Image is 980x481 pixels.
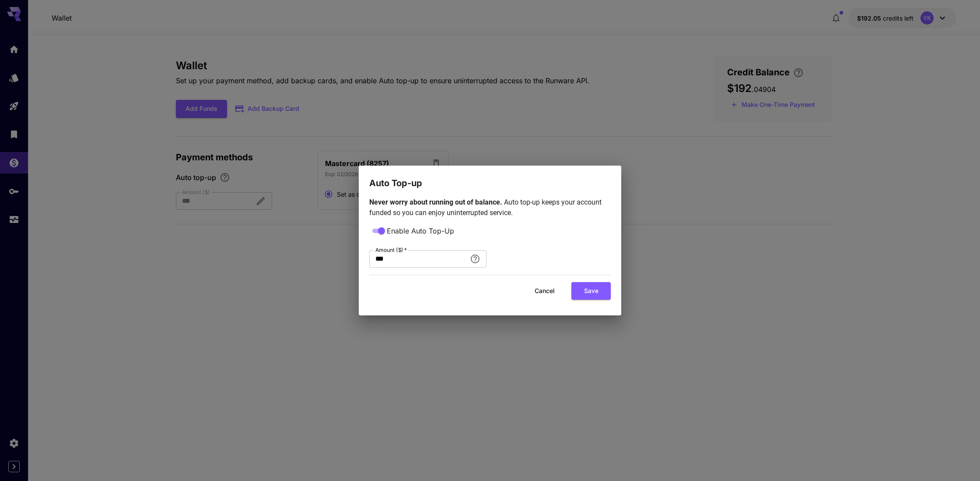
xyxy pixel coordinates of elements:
label: Amount ($) [375,246,407,254]
span: Never worry about running out of balance. [369,198,504,206]
h2: Auto Top-up [359,166,621,190]
span: Enable Auto Top-Up [387,226,454,236]
p: Auto top-up keeps your account funded so you can enjoy uninterrupted service. [369,197,611,218]
button: Cancel [525,282,564,300]
button: Save [571,282,611,300]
